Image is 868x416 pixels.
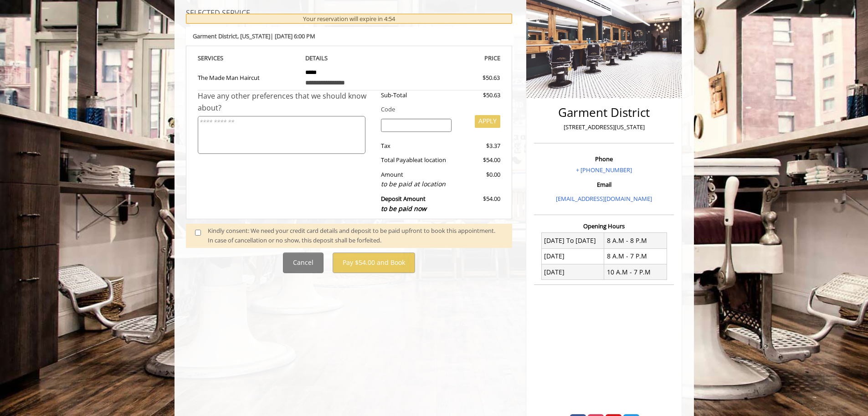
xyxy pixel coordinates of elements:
td: The Made Man Haircut [198,63,299,90]
td: 8 A.M - 8 P.M [604,233,667,248]
td: 8 A.M - 7 P.M [604,248,667,264]
button: APPLY [475,115,500,128]
span: , [US_STATE] [237,32,270,40]
div: to be paid at location [381,179,452,189]
span: at location [417,156,446,164]
a: + [PHONE_NUMBER] [576,166,632,174]
div: Total Payable [374,155,458,165]
b: Garment District | [DATE] 6:00 PM [193,32,315,40]
th: DETAILS [298,53,400,63]
td: [DATE] [541,264,604,280]
div: $54.00 [458,155,500,165]
div: Amount [374,170,458,190]
td: [DATE] [541,248,604,264]
h3: Phone [536,156,672,162]
div: $50.63 [450,73,500,83]
th: PRICE [400,53,501,63]
div: $54.00 [458,194,500,214]
span: S [220,54,223,62]
button: Cancel [283,253,324,273]
div: $50.63 [458,90,500,100]
div: Code [374,105,500,114]
div: Tax [374,141,458,151]
td: [DATE] To [DATE] [541,233,604,248]
span: to be paid now [381,204,426,213]
button: Pay $54.00 and Book [333,253,415,273]
div: $3.37 [458,141,500,151]
div: $0.00 [458,170,500,190]
h2: Garment District [536,106,672,119]
b: Deposit Amount [381,195,426,213]
p: [STREET_ADDRESS][US_STATE] [536,122,672,132]
a: [EMAIL_ADDRESS][DOMAIN_NAME] [556,195,652,203]
h3: SELECTED SERVICE [186,10,513,18]
h3: Opening Hours [534,223,674,229]
th: SERVICE [198,53,299,63]
h3: Email [536,181,672,188]
div: Your reservation will expire in 4:54 [186,14,513,24]
div: Have any other preferences that we should know about? [198,90,375,114]
td: 10 A.M - 7 P.M [604,264,667,280]
div: Sub-Total [374,90,458,100]
div: Kindly consent: We need your credit card details and deposit to be paid upfront to book this appo... [208,226,503,245]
